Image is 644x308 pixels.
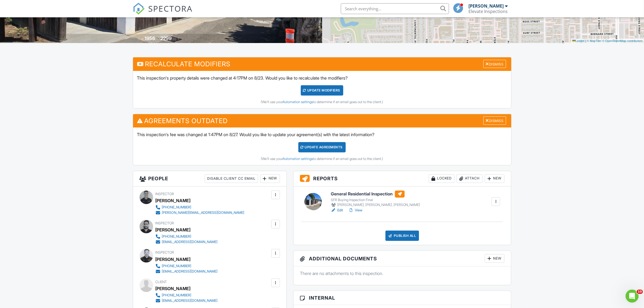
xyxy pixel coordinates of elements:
[469,9,508,14] div: Elevate Inspections
[483,116,506,125] div: Dismiss
[148,3,193,14] span: SPECTORA
[133,171,286,186] h3: People
[156,263,218,269] a: [PHONE_NUMBER]
[133,71,511,108] div: This inspection's property details were changed at 4:17PM on 8/23. Would you like to recalculate ...
[133,57,511,71] h3: Recalculate Modifiers
[156,255,191,263] div: [PERSON_NAME]
[156,239,218,245] a: [EMAIL_ADDRESS][DOMAIN_NAME]
[205,174,258,183] div: Disable Client CC Email
[156,293,218,298] a: [PHONE_NUMBER]
[602,39,643,42] a: © OpenStreetMap contributors
[293,251,511,266] h3: Additional Documents
[331,191,420,198] h6: General Residential Inspection
[156,210,245,215] a: [PERSON_NAME][EMAIL_ADDRESS][DOMAIN_NAME]
[260,174,280,183] div: New
[348,208,362,213] a: View
[133,3,145,15] img: The Best Home Inspection Software - Spectora
[133,114,511,127] h3: Agreements Outdated
[331,191,420,208] a: General Residential Inspection SFR Buying Inspection Final [PERSON_NAME], [PERSON_NAME], [PERSON_...
[137,100,507,104] div: (We'll use your to determine if an email goes out to the client.)
[144,35,155,41] div: 1956
[156,298,218,303] a: [EMAIL_ADDRESS][DOMAIN_NAME]
[173,37,180,41] span: sq. ft.
[331,208,343,213] a: Edit
[156,250,174,254] span: Inspector
[637,290,643,294] span: 10
[162,211,245,215] div: [PERSON_NAME][EMAIL_ADDRESS][DOMAIN_NAME]
[138,37,144,41] span: Built
[293,171,511,186] h3: Reports
[160,35,172,41] div: 2299
[162,299,218,303] div: [EMAIL_ADDRESS][DOMAIN_NAME]
[300,270,505,276] p: There are no attachments to this inspection.
[457,174,483,183] div: Attach
[572,39,584,42] a: Leaflet
[133,127,511,165] div: This inspection's fee was changed at 1:47PM on 8/27. Would you like to update your agreement(s) w...
[331,202,420,208] div: [PERSON_NAME], [PERSON_NAME], [PERSON_NAME]
[283,100,313,104] a: Automation settings
[429,174,454,183] div: Locked
[156,234,218,239] a: [PHONE_NUMBER]
[162,240,218,244] div: [EMAIL_ADDRESS][DOMAIN_NAME]
[156,196,191,205] div: [PERSON_NAME]
[137,157,507,161] div: (We'll use your to determine if an email goes out to the client.)
[156,226,191,234] div: [PERSON_NAME]
[331,198,420,202] div: SFR Buying Inspection Final
[156,284,191,293] div: [PERSON_NAME]
[162,234,191,239] div: [PHONE_NUMBER]
[626,290,639,303] iframe: Intercom live chat
[293,291,511,305] h3: Internal
[485,254,504,263] div: New
[162,293,191,297] div: [PHONE_NUMBER]
[585,39,586,42] span: |
[301,85,343,96] div: UPDATE Modifiers
[298,142,346,152] div: Update Agreements
[156,192,174,196] span: Inspector
[469,3,504,9] div: [PERSON_NAME]
[341,3,449,14] input: Search everything...
[483,60,506,68] div: Dismiss
[162,269,218,274] div: [EMAIL_ADDRESS][DOMAIN_NAME]
[283,157,313,161] a: Automation settings
[385,231,419,241] div: Publish All
[485,174,504,183] div: New
[162,264,191,268] div: [PHONE_NUMBER]
[156,221,174,225] span: Inspector
[587,39,602,42] a: © MapTiler
[133,7,193,19] a: SPECTORA
[156,205,245,210] a: [PHONE_NUMBER]
[156,269,218,274] a: [EMAIL_ADDRESS][DOMAIN_NAME]
[162,205,191,209] div: [PHONE_NUMBER]
[156,280,167,284] span: Client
